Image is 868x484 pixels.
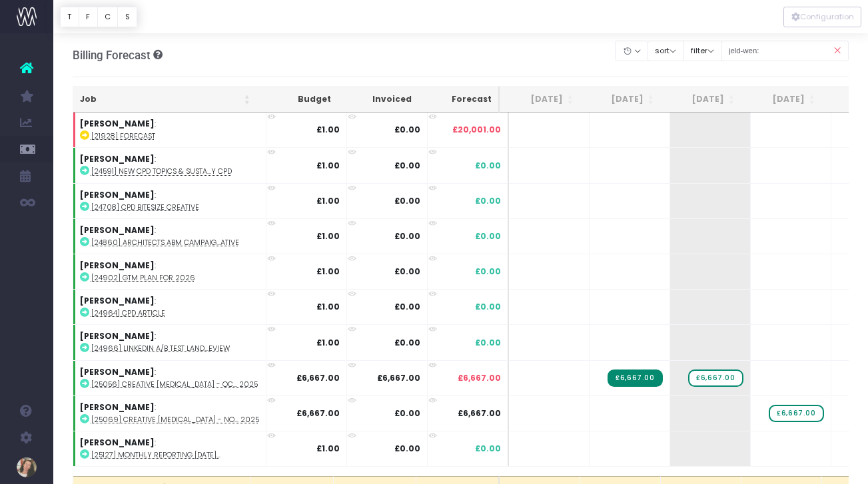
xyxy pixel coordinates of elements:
[394,124,420,135] strong: £0.00
[73,87,257,113] th: Job: activate to sort column ascending
[683,41,722,61] button: filter
[80,224,155,236] strong: [PERSON_NAME]
[73,324,266,360] td: :
[316,124,340,135] strong: £1.00
[580,87,661,113] th: Sep 25: activate to sort column ascending
[91,273,195,283] abbr: [24902] GTM Plan for 2026
[73,254,266,289] td: :
[91,450,220,460] abbr: [25127] Monthly Reporting October 2025
[73,49,151,62] span: Billing Forecast
[458,407,501,419] span: £6,667.00
[475,195,501,207] span: £0.00
[80,189,155,200] strong: [PERSON_NAME]
[688,369,743,387] span: wayahead Sales Forecast Item
[80,153,155,164] strong: [PERSON_NAME]
[73,431,266,466] td: :
[721,41,849,61] input: Search...
[394,230,420,242] strong: £0.00
[257,87,338,113] th: Budget
[394,160,420,171] strong: £0.00
[475,301,501,313] span: £0.00
[452,124,501,136] span: £20,001.00
[394,407,420,419] strong: £0.00
[91,308,165,318] abbr: [24964] CPD Article
[316,337,340,348] strong: £1.00
[73,395,266,431] td: :
[648,41,684,61] button: sort
[97,7,119,27] button: C
[91,238,239,248] abbr: [24860] Architects ABM Campaign Proposal & Creative
[73,147,266,182] td: :
[91,166,232,176] abbr: [24591] New CPD Topics & Sustainability CPD
[79,7,98,27] button: F
[316,301,340,312] strong: £1.00
[60,7,79,27] button: T
[73,183,266,218] td: :
[80,295,155,306] strong: [PERSON_NAME]
[475,266,501,278] span: £0.00
[475,160,501,172] span: £0.00
[60,7,137,27] div: Vertical button group
[91,379,258,389] abbr: [25056] Creative Retainer - October 2025
[316,230,340,242] strong: £1.00
[296,407,340,419] strong: £6,667.00
[73,218,266,254] td: :
[80,330,155,342] strong: [PERSON_NAME]
[418,87,500,113] th: Forecast
[608,369,662,387] span: Streamtime Invoice: ST7108 – [25056] Creative Retainer - October 2025
[783,7,861,27] button: Configuration
[475,230,501,242] span: £0.00
[394,337,420,348] strong: £0.00
[80,118,155,129] strong: [PERSON_NAME]
[394,266,420,277] strong: £0.00
[73,113,266,147] td: :
[475,443,501,455] span: £0.00
[316,195,340,206] strong: £1.00
[338,87,418,113] th: Invoiced
[394,195,420,206] strong: £0.00
[316,160,340,171] strong: £1.00
[296,372,340,383] strong: £6,667.00
[316,266,340,277] strong: £1.00
[91,202,199,212] abbr: [24708] CPD Bitesize Creative
[500,87,580,113] th: Aug 25: activate to sort column ascending
[91,131,155,141] abbr: [21928] Forecast
[73,289,266,324] td: :
[475,337,501,349] span: £0.00
[80,401,155,413] strong: [PERSON_NAME]
[377,372,420,383] strong: £6,667.00
[80,260,155,271] strong: [PERSON_NAME]
[316,443,340,454] strong: £1.00
[394,301,420,312] strong: £0.00
[783,7,861,27] div: Vertical button group
[394,443,420,454] strong: £0.00
[73,360,266,395] td: :
[17,457,37,477] img: images/default_profile_image.png
[80,366,155,377] strong: [PERSON_NAME]
[741,87,822,113] th: Nov 25: activate to sort column ascending
[661,87,741,113] th: Oct 25: activate to sort column ascending
[80,437,155,448] strong: [PERSON_NAME]
[91,415,259,425] abbr: [25069] Creative Retainer - November 2025
[769,405,823,422] span: wayahead Sales Forecast Item
[91,344,230,354] abbr: [24966] LinkedIn A/B Test Landing Page Review
[458,372,501,384] span: £6,667.00
[117,7,137,27] button: S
